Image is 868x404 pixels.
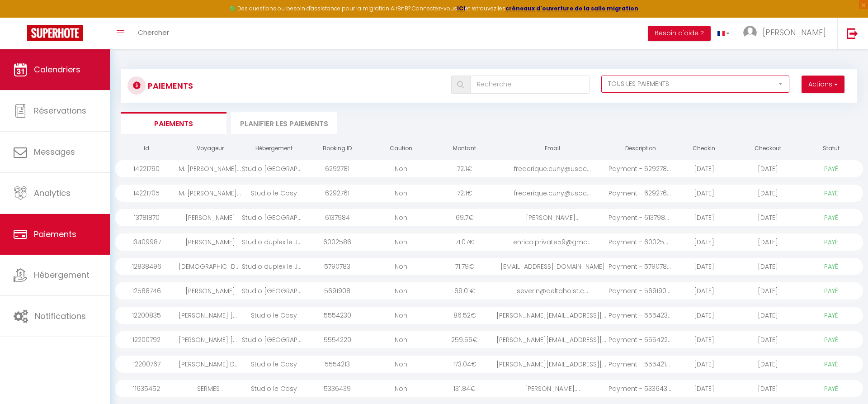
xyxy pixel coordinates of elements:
div: 11635452 [115,380,179,397]
div: 12200792 [115,331,179,348]
div: 13409987 [115,233,179,251]
div: Studio le Cosy [242,185,306,202]
div: [PERSON_NAME][EMAIL_ADDRESS][PERSON_NAME][DOMAIN_NAME] [496,356,609,373]
div: 13781870 [115,209,179,226]
img: Super Booking [27,25,83,41]
strong: ICI [457,5,465,12]
li: Planifier les paiements [231,112,337,134]
div: Non [369,356,433,373]
div: [PERSON_NAME][EMAIL_ADDRESS][PERSON_NAME][DOMAIN_NAME] [496,331,609,348]
div: [DATE] [672,356,736,373]
div: 5554213 [306,356,369,373]
div: Studio [GEOGRAPHIC_DATA] [242,282,306,299]
div: [DATE] [736,233,800,251]
div: [DATE] [672,160,736,177]
span: Paiements [34,228,76,240]
div: 6292761 [306,185,369,202]
div: Studio [GEOGRAPHIC_DATA] [242,209,306,226]
button: Actions [802,76,844,94]
th: Checkin [672,141,736,157]
th: Statut [799,141,863,157]
div: 131.84 [433,380,496,397]
a: Chercher [131,18,176,49]
div: Non [369,160,433,177]
div: [DATE] [736,282,800,299]
span: € [469,238,474,247]
div: [DATE] [672,331,736,348]
div: Non [369,307,433,324]
div: 5336439 [306,380,369,397]
div: [EMAIL_ADDRESS][DOMAIN_NAME] [496,258,609,275]
div: [PERSON_NAME] [GEOGRAPHIC_DATA] SAS [PERSON_NAME] [179,307,242,324]
div: [DATE] [672,282,736,299]
div: 71.79 [433,258,496,275]
div: 69.01 [433,282,496,299]
div: [DATE] [736,331,800,348]
button: Besoin d'aide ? [648,26,711,41]
th: Checkout [736,141,800,157]
div: 71.07 [433,233,496,251]
span: Réservations [34,105,86,116]
div: Payment - 5790783 - ... [609,258,672,275]
div: 5790783 [306,258,369,275]
div: 12200835 [115,307,179,324]
div: 173.04 [433,356,496,373]
span: Chercher [138,28,169,37]
div: M. [PERSON_NAME] SEW USOCOME SAS [179,160,242,177]
div: Studio [GEOGRAPHIC_DATA] [242,160,306,177]
div: SERMES . [179,380,242,397]
div: 6292781 [306,160,369,177]
span: Hébergement [34,269,90,280]
div: [PERSON_NAME] [179,209,242,226]
span: Notifications [35,310,86,322]
div: [DATE] [736,258,800,275]
th: Voyageur [179,141,242,157]
div: [DATE] [736,209,800,226]
div: [PERSON_NAME]... [496,209,609,226]
span: € [467,164,472,173]
div: 69.7 [433,209,496,226]
th: Montant [433,141,496,157]
div: [PERSON_NAME] Denver SAS Demenchuk [PERSON_NAME] [179,356,242,373]
div: [DATE] [672,380,736,397]
span: € [467,189,472,198]
div: 12568746 [115,282,179,299]
span: Calendriers [34,64,80,75]
div: Non [369,258,433,275]
div: Payment - 5554230 - ... [609,307,672,324]
span: Analytics [34,187,71,199]
th: Booking ID [306,141,369,157]
div: [DEMOGRAPHIC_DATA][PERSON_NAME] [179,258,242,275]
h3: Paiements [148,76,193,96]
span: € [471,360,476,369]
div: frederique.cuny@usoc... [496,185,609,202]
div: severin@deltahoist.c... [496,282,609,299]
div: [PERSON_NAME] [179,282,242,299]
span: € [469,262,474,271]
div: [PERSON_NAME] [GEOGRAPHIC_DATA] SAS [PERSON_NAME] [179,331,242,348]
div: [DATE] [672,307,736,324]
div: enrico.private59@gma... [496,233,609,251]
div: [PERSON_NAME][EMAIL_ADDRESS][PERSON_NAME][DOMAIN_NAME] [496,307,609,324]
div: Payment - 5336439 - ... [609,380,672,397]
th: Description [609,141,672,157]
div: [DATE] [672,233,736,251]
a: créneaux d'ouverture de la salle migration [505,5,638,12]
th: Caution [369,141,433,157]
div: [DATE] [672,209,736,226]
div: [PERSON_NAME] [179,233,242,251]
div: Payment - 6292781 - ... [609,160,672,177]
div: [DATE] [672,185,736,202]
span: € [470,384,476,393]
div: [DATE] [736,307,800,324]
span: [PERSON_NAME] [763,27,826,38]
div: Payment - 5554220 - ... [609,331,672,348]
div: 72.1 [433,160,496,177]
div: 6137984 [306,209,369,226]
div: 5554230 [306,307,369,324]
div: 6002586 [306,233,369,251]
div: Studio duplex le Jungle [242,233,306,251]
th: Hébergement [242,141,306,157]
span: € [471,311,476,320]
div: 72.1 [433,185,496,202]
